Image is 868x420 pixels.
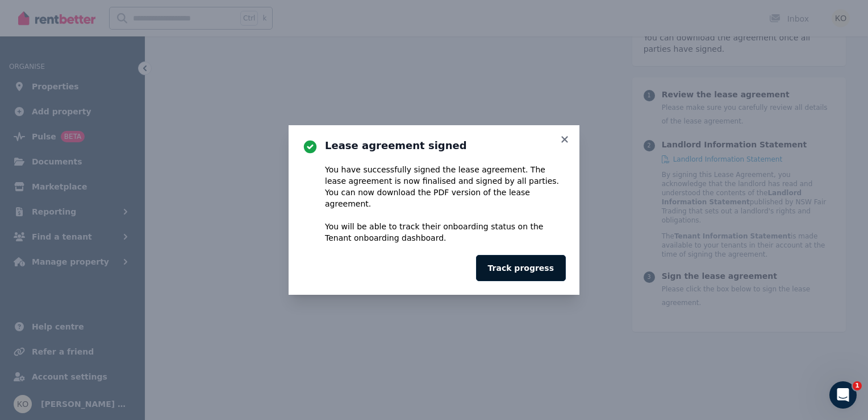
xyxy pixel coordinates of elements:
span: finalised and signed by all parties [423,176,557,186]
button: Track progress [476,255,566,281]
iframe: Intercom live chat [829,381,857,409]
h3: Lease agreement signed [325,139,566,153]
p: You will be able to track their onboarding status on the Tenant onboarding dashboard. [325,221,566,244]
span: 1 [853,381,862,390]
div: You have successfully signed the lease agreement. The lease agreement is now . You can now downlo... [325,164,566,244]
